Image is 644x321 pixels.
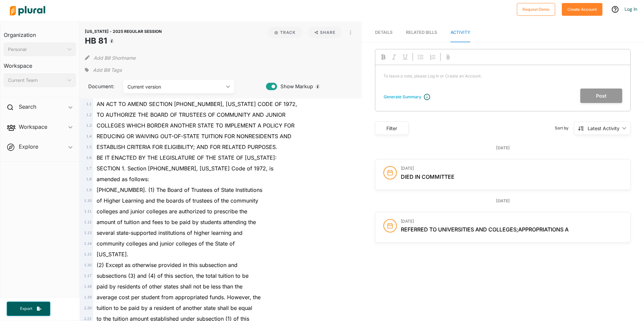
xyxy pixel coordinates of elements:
span: Add Bill Tags [93,67,122,73]
span: ESTABLISH CRITERIA FOR ELIGIBILITY; AND FOR RELATED PURPOSES. [97,144,277,150]
span: Referred To Universities and Colleges;Appropriations A [401,226,569,233]
div: Filter [379,125,404,132]
span: Export [15,306,37,312]
a: Log In [625,6,637,12]
a: RELATED BILLS [406,23,437,42]
a: Request Demo [517,5,555,12]
span: several state-supported institutions of higher learning and [97,229,243,236]
span: 1 . 1 [86,102,92,106]
span: REDUCING OR WAIVING OUT-OF-STATE TUITION FOR NONRESIDENTS AND [97,133,291,140]
span: TO AUTHORIZE THE BOARD OF TRUSTEES OF COMMUNITY AND JUNIOR [97,111,285,118]
h2: Search [19,103,36,110]
button: Create Account [562,3,602,16]
div: Latest Activity [588,125,620,132]
button: Post [580,89,622,103]
span: 1 . 14 [84,241,92,246]
h1: HB 81 [85,35,162,47]
span: community colleges and junior colleges of the State of [97,240,235,247]
h3: [DATE] [401,166,622,171]
span: Activity [450,30,470,35]
span: tuition to be paid by a resident of another state shall be equal [97,305,252,311]
h3: Workspace [4,56,76,71]
span: 1 . 12 [84,220,92,224]
span: colleges and junior colleges are authorized to prescribe the [97,208,247,215]
span: 1 . 5 [86,145,92,149]
button: Add Bill Shortname [94,52,136,63]
button: Request Demo [517,3,555,16]
button: Share [308,27,342,38]
span: 1 . 2 [86,112,92,117]
span: 1 . 17 [84,273,92,278]
div: Current Team [8,77,65,84]
span: 1 . 6 [86,155,92,160]
span: SECTION 1. Section [PHONE_NUMBER], [US_STATE] Code of 1972, is [97,165,273,172]
span: Show Markup [277,83,313,90]
span: 2 . 21 [84,316,92,321]
span: 1 . 9 [86,188,92,192]
h3: [DATE] [401,219,622,224]
span: paid by residents of other states shall not be less than the [97,283,243,290]
span: 1 . 8 [86,177,92,181]
span: 1 . 18 [84,284,92,289]
span: 1 . 19 [84,295,92,300]
span: 2 . 20 [84,306,92,310]
span: Details [375,30,392,35]
a: Details [375,23,392,42]
span: amended as follows: [97,176,149,182]
button: Export [7,302,50,316]
span: (2) Except as otherwise provided in this subsection and [97,262,237,268]
span: Document: [85,83,115,90]
span: 1 . 15 [84,252,92,257]
span: AN ACT TO AMEND SECTION [PHONE_NUMBER], [US_STATE] CODE OF 1972, [97,101,297,107]
h3: Organization [4,25,76,40]
span: 1 . 11 [84,209,92,214]
a: Create Account [562,5,602,12]
span: 1 . 7 [86,166,92,171]
span: 1 . 10 [84,198,92,203]
span: [PHONE_NUMBER]. (1) The Board of Trustees of State Institutions [97,186,262,193]
div: RELATED BILLS [406,29,437,36]
span: 1 . 13 [84,230,92,235]
div: [DATE] [375,198,631,204]
span: Sort by [555,125,574,131]
span: BE IT ENACTED BY THE LEGISLATURE OF THE STATE OF [US_STATE]: [97,154,277,161]
div: Personal [8,46,65,53]
span: [US_STATE] - 2025 REGULAR SESSION [85,29,162,34]
button: Track [268,27,303,38]
button: Generate Summary [382,94,423,100]
div: Tooltip anchor [109,38,115,44]
span: 1 . 4 [86,134,92,139]
span: average cost per student from appropriated funds. However, the [97,294,261,301]
div: Generate Summary [384,94,421,100]
span: subsections (3) and (4) of this section, the total tuition to be [97,272,249,279]
span: Died In Committee [401,173,454,180]
span: [US_STATE]. [97,251,128,258]
div: Add tags [85,65,122,75]
span: COLLEGES WHICH BORDER ANOTHER STATE TO IMPLEMENT A POLICY FOR [97,122,294,129]
div: Current version [127,83,223,90]
span: amount of tuition and fees to be paid by students attending the [97,219,256,225]
div: [DATE] [375,145,631,151]
span: 1 . 3 [86,123,92,128]
span: 1 . 16 [84,263,92,267]
div: Tooltip anchor [315,84,321,90]
button: Share [305,27,345,38]
span: of Higher Learning and the boards of trustees of the community [97,197,258,204]
a: Activity [450,23,470,42]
